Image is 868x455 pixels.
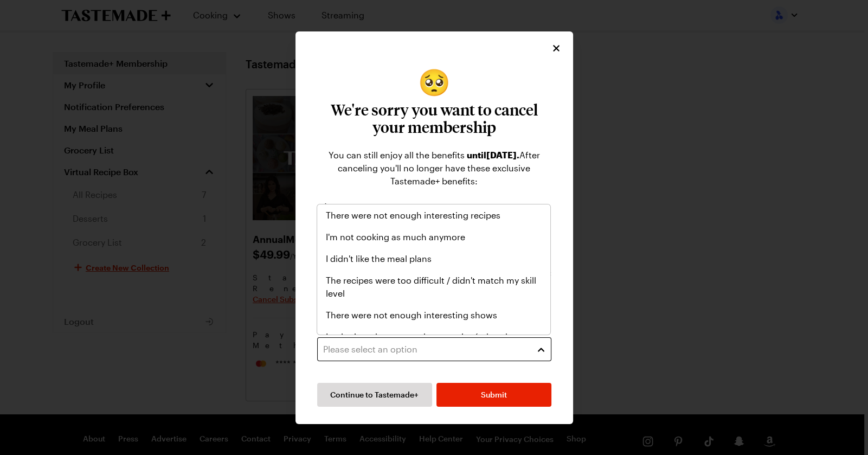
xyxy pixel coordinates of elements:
[323,343,529,356] div: Please select an option
[317,337,551,361] button: Please select an option
[317,204,551,335] div: Please select an option
[326,309,497,322] span: There were not enough interesting shows
[326,209,500,222] span: There were not enough interesting recipes
[326,230,465,243] span: I'm not cooking as much anymore
[326,330,542,356] span: I only signed up to watch one series (other than Struggle Meals)
[326,274,542,300] span: The recipes were too difficult / didn't match my skill level
[326,252,432,265] span: I didn't like the meal plans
